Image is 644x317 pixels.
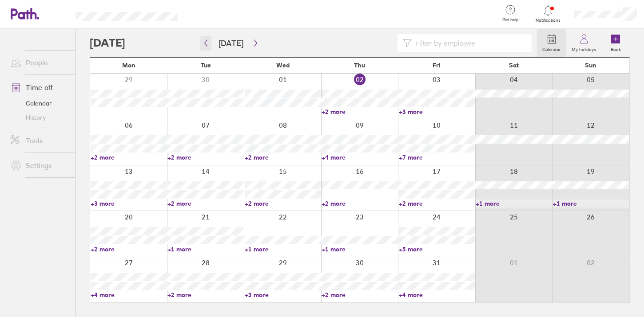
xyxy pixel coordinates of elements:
[496,17,525,23] span: Get help
[322,200,398,207] a: +2 more
[605,44,626,52] label: Book
[245,291,321,299] a: +3 more
[4,78,75,96] a: Time off
[534,18,563,23] span: Notifications
[399,153,475,161] a: +7 more
[537,29,566,57] a: Calendar
[201,62,211,69] span: Tue
[322,291,398,299] a: +2 more
[4,132,75,149] a: Tools
[476,200,552,207] a: +1 more
[245,200,321,207] a: +2 more
[4,54,75,71] a: People
[167,291,243,299] a: +2 more
[4,96,75,110] a: Calendar
[167,153,243,161] a: +2 more
[91,245,167,253] a: +2 more
[167,245,243,253] a: +1 more
[245,245,321,253] a: +1 more
[553,200,629,207] a: +1 more
[509,62,519,69] span: Sat
[91,153,167,161] a: +2 more
[211,36,250,51] button: [DATE]
[537,44,566,52] label: Calendar
[91,200,167,207] a: +3 more
[322,108,398,116] a: +2 more
[322,153,398,161] a: +4 more
[412,35,526,51] input: Filter by employee
[566,29,601,57] a: My holidays
[354,62,365,69] span: Thu
[91,291,167,299] a: +4 more
[566,44,601,52] label: My holidays
[167,200,243,207] a: +2 more
[322,245,398,253] a: +1 more
[534,4,563,23] a: Notifications
[399,291,475,299] a: +4 more
[4,157,75,174] a: Settings
[601,29,630,57] a: Book
[399,245,475,253] a: +5 more
[433,62,441,69] span: Fri
[245,153,321,161] a: +2 more
[399,200,475,207] a: +2 more
[585,62,596,69] span: Sun
[122,62,135,69] span: Mon
[4,110,75,125] a: History
[276,62,290,69] span: Wed
[399,108,475,116] a: +3 more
